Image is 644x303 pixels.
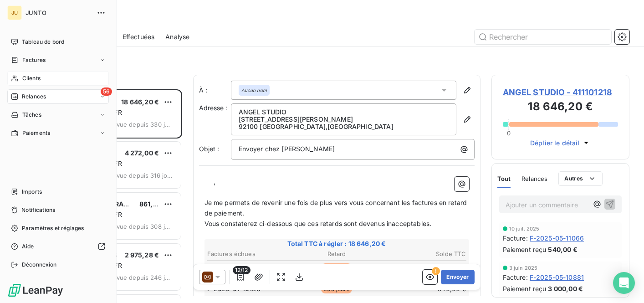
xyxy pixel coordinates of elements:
[204,220,432,227] span: Vous constaterez ci-dessous que ces retards sont devenus inacceptables.
[497,175,511,182] span: Tout
[503,86,618,98] span: ANGEL STUDIO - 411101218
[22,129,50,137] span: Paiements
[527,138,593,148] button: Déplier le détail
[26,9,91,16] span: JUNTO
[381,249,467,259] th: Solde TTC
[509,226,540,231] span: 10 juil. 2025
[199,86,231,95] label: À :
[165,32,189,41] span: Analyse
[139,200,167,208] span: 861,00 €
[503,272,528,282] span: Facture :
[530,233,584,243] span: F-2025-05-11066
[199,104,228,112] span: Adresse :
[22,38,64,46] span: Tableau de bord
[22,188,42,196] span: Imports
[241,87,267,93] em: Aucun nom
[294,249,380,259] th: Retard
[441,270,474,284] button: Envoyer
[503,245,547,254] span: Paiement reçu
[381,262,467,272] td: 1 800,00 €
[239,123,449,130] p: 92100 [GEOGRAPHIC_DATA] , [GEOGRAPHIC_DATA]
[125,251,159,259] span: 2 975,28 €
[7,5,22,20] div: JU
[530,272,584,282] span: F-2025-05-10881
[204,199,469,217] span: Je me permets de revenir une fois de plus vers vous concernant les factures en retard de paiement.
[22,92,46,101] span: Relances
[107,121,174,128] span: prévue depuis 330 jours
[613,272,635,294] div: Open Intercom Messenger
[530,138,580,148] span: Déplier le détail
[233,266,250,274] span: 12/12
[107,172,174,179] span: prévue depuis 316 jours
[239,145,335,153] span: Envoyer chez [PERSON_NAME]
[22,242,34,251] span: Aide
[7,239,109,254] a: Aide
[475,30,611,44] input: Rechercher
[125,149,159,157] span: 4 272,00 €
[199,145,220,153] span: Objet :
[22,261,57,269] span: Déconnexion
[101,87,112,96] span: 56
[548,284,583,293] span: 3 000,00 €
[503,233,528,243] span: Facture :
[507,129,511,137] span: 0
[509,265,538,271] span: 3 juin 2025
[214,178,215,185] span: ,
[558,171,603,186] button: Autres
[22,111,41,119] span: Tâches
[239,108,449,116] p: ANGEL STUDIO
[207,249,293,259] th: Factures échues
[321,263,352,272] span: 370 jours
[21,206,55,214] span: Notifications
[123,32,155,41] span: Effectuées
[7,283,64,298] img: Logo LeanPay
[207,262,260,272] span: F-2024-08-8816
[107,274,174,281] span: prévue depuis 246 jours
[239,116,449,123] p: [STREET_ADDRESS][PERSON_NAME]
[206,239,468,248] span: Total TTC à régler : 18 646,20 €
[22,224,84,232] span: Paramètres et réglages
[548,245,577,254] span: 540,00 €
[121,98,159,106] span: 18 646,20 €
[22,56,46,64] span: Factures
[22,74,41,82] span: Clients
[107,223,174,230] span: prévue depuis 308 jours
[503,98,618,117] h3: 18 646,20 €
[503,284,547,293] span: Paiement reçu
[521,175,547,182] span: Relances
